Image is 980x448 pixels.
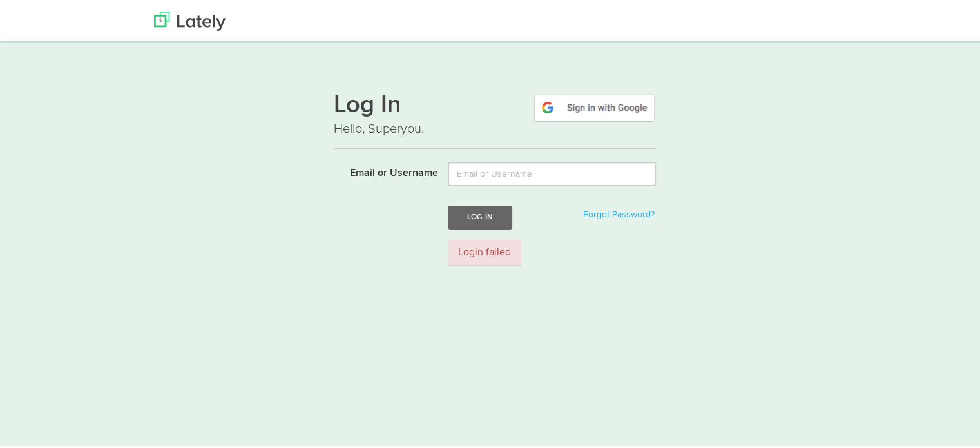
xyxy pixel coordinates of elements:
p: Hello, Superyou. [334,118,656,137]
input: Email or Username [448,160,656,184]
h1: Log In [334,91,656,118]
a: Forgot Password? [583,208,655,217]
img: google-signin.png [533,91,656,121]
div: Login failed [448,238,521,264]
label: Email or Username [324,160,438,179]
button: Log In [448,204,512,228]
img: Lately [154,10,226,29]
